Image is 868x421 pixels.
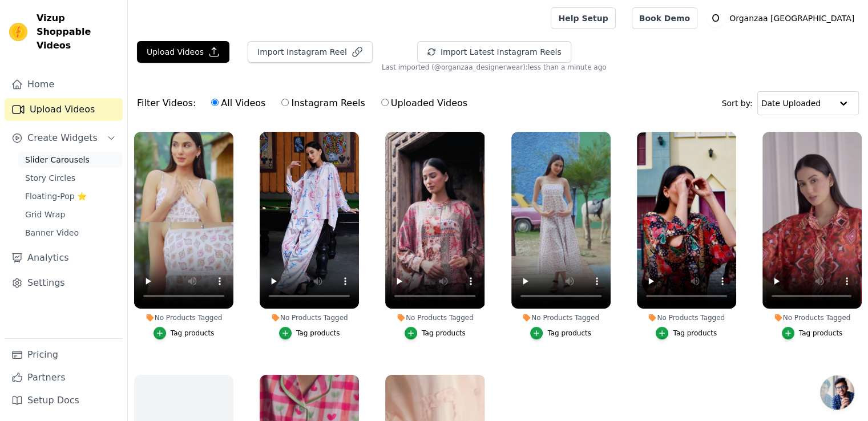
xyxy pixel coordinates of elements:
[722,91,859,115] div: Sort by:
[820,375,854,410] a: Open chat
[171,329,215,338] div: Tag products
[632,7,697,29] a: Book Demo
[673,329,717,338] div: Tag products
[782,327,843,339] button: Tag products
[25,191,87,202] span: Floating-Pop ⭐
[137,90,474,116] div: Filter Videos:
[511,313,611,322] div: No Products Tagged
[18,170,123,186] a: Story Circles
[25,172,75,184] span: Story Circles
[656,327,717,339] button: Tag products
[547,329,591,338] div: Tag products
[248,41,373,63] button: Import Instagram Reel
[18,225,123,241] a: Banner Video
[134,313,233,322] div: No Products Tagged
[5,389,123,412] a: Setup Docs
[279,327,340,339] button: Tag products
[551,7,615,29] a: Help Setup
[382,63,607,72] span: Last imported (@ organzaa_designerwear ): less than a minute ago
[5,366,123,389] a: Partners
[37,11,118,52] span: Vizup Shoppable Videos
[137,41,229,63] button: Upload Videos
[260,313,359,322] div: No Products Tagged
[18,152,123,168] a: Slider Carousels
[211,96,266,111] label: All Videos
[417,41,571,63] button: Import Latest Instagram Reels
[18,188,123,204] a: Floating-Pop ⭐
[706,8,859,29] button: O Organzaa [GEOGRAPHIC_DATA]
[25,209,65,220] span: Grid Wrap
[637,313,736,322] div: No Products Tagged
[712,13,720,24] text: O
[211,99,219,106] input: All Videos
[25,227,79,238] span: Banner Video
[281,96,365,111] label: Instagram Reels
[762,313,862,322] div: No Products Tagged
[5,343,123,366] a: Pricing
[530,327,591,339] button: Tag products
[405,327,466,339] button: Tag products
[422,329,466,338] div: Tag products
[381,99,389,106] input: Uploaded Videos
[9,23,27,41] img: Vizup
[296,329,340,338] div: Tag products
[5,246,123,269] a: Analytics
[154,327,215,339] button: Tag products
[725,8,859,29] p: Organzaa [GEOGRAPHIC_DATA]
[5,272,123,294] a: Settings
[281,99,289,106] input: Instagram Reels
[25,154,90,165] span: Slider Carousels
[381,96,468,111] label: Uploaded Videos
[799,329,843,338] div: Tag products
[5,127,123,149] button: Create Widgets
[18,207,123,222] a: Grid Wrap
[5,73,123,96] a: Home
[385,313,485,322] div: No Products Tagged
[5,98,123,121] a: Upload Videos
[27,131,98,145] span: Create Widgets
